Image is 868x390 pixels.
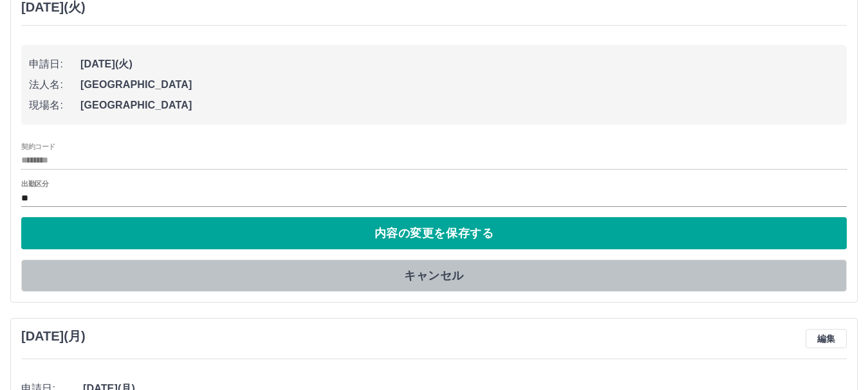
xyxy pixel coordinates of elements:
[21,141,55,151] label: 契約コード
[21,329,86,344] h3: [DATE](月)
[21,260,847,292] button: キャンセル
[80,77,839,93] span: [GEOGRAPHIC_DATA]
[80,57,839,72] span: [DATE](火)
[29,77,80,93] span: 法人名:
[806,329,847,348] button: 編集
[80,98,839,113] span: [GEOGRAPHIC_DATA]
[29,98,80,113] span: 現場名:
[29,57,80,72] span: 申請日:
[21,179,48,189] label: 出勤区分
[21,217,847,249] button: 内容の変更を保存する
